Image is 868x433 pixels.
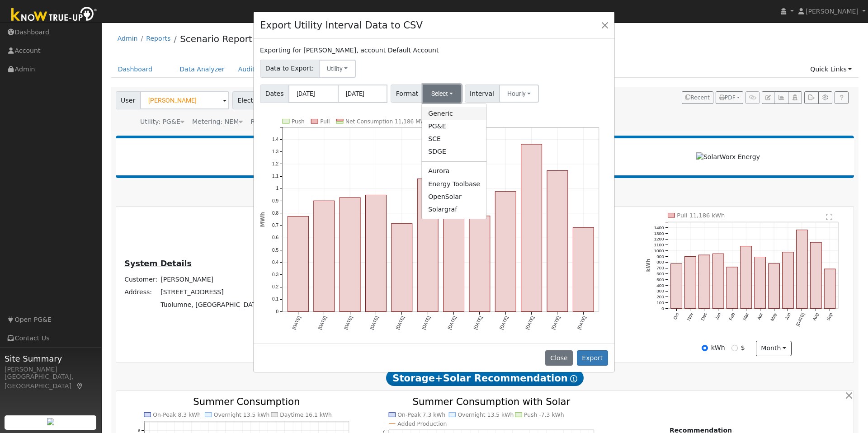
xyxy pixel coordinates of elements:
[272,235,278,240] text: 0.6
[260,60,319,78] span: Data to Export:
[392,223,412,311] rect: onclick=""
[272,136,278,141] text: 1.4
[276,309,279,314] text: 0
[259,212,266,227] text: MWh
[369,315,379,330] text: [DATE]
[319,60,356,78] button: Utility
[422,190,486,203] a: OpenSolar
[551,315,561,330] text: [DATE]
[421,315,431,330] text: [DATE]
[499,315,509,330] text: [DATE]
[272,174,278,179] text: 1.1
[422,120,486,132] a: PG&E
[422,107,486,120] a: Generic
[573,227,594,311] rect: onclick=""
[272,223,278,228] text: 0.7
[547,170,568,311] rect: onclick=""
[417,179,438,311] rect: onclick=""
[276,186,279,191] text: 1
[576,315,587,330] text: [DATE]
[422,203,486,216] a: Solargraf
[320,118,330,125] text: Pull
[423,85,462,103] button: Select
[447,315,457,330] text: [DATE]
[288,216,309,311] rect: onclick=""
[260,18,423,33] h4: Export Utility Interval Data to CSV
[314,201,335,311] rect: onclick=""
[272,260,278,265] text: 0.4
[422,178,486,190] a: Energy Toolbase
[422,165,486,178] a: Aurora
[395,315,406,330] text: [DATE]
[272,284,278,289] text: 0.2
[272,297,278,301] text: 0.1
[366,195,387,311] rect: onclick=""
[272,161,278,166] text: 1.2
[495,192,516,312] rect: onclick=""
[499,85,539,103] button: Hourly
[422,133,486,146] a: SCE
[292,118,305,125] text: Push
[599,19,611,31] button: Close
[473,315,483,330] text: [DATE]
[465,85,500,103] span: Interval
[577,350,608,366] button: Export
[317,315,328,330] text: [DATE]
[260,85,289,103] span: Dates
[272,247,278,252] text: 0.5
[272,272,278,277] text: 0.3
[521,144,542,312] rect: onclick=""
[291,315,302,330] text: [DATE]
[545,350,573,366] button: Close
[272,211,278,216] text: 0.8
[340,198,360,312] rect: onclick=""
[260,46,439,55] label: Exporting for [PERSON_NAME], account Default Account
[422,146,486,158] a: SDGE
[469,216,490,312] rect: onclick=""
[524,315,535,330] text: [DATE]
[345,118,429,125] text: Net Consumption 11,186 MWh
[391,85,424,103] span: Format
[272,198,278,203] text: 0.9
[443,202,464,311] rect: onclick=""
[343,315,354,330] text: [DATE]
[272,149,278,154] text: 1.3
